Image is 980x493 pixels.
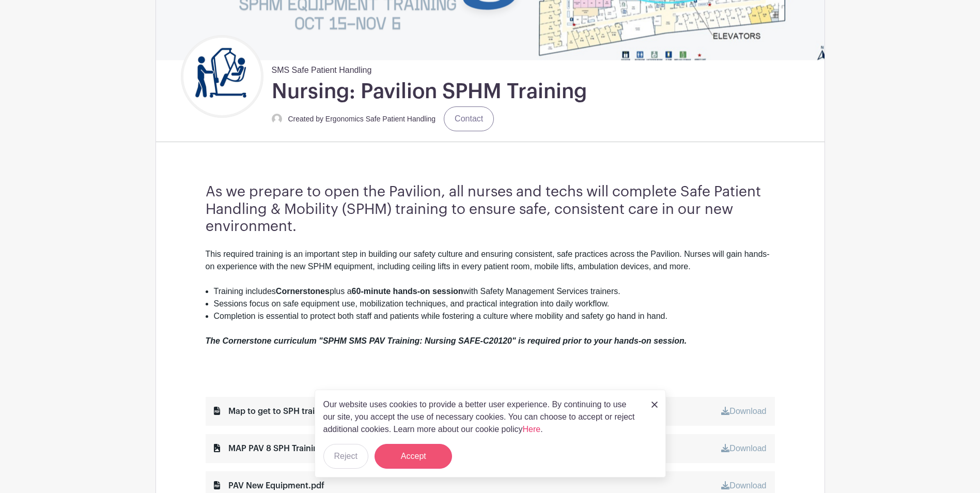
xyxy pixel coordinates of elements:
h1: Nursing: Pavilion SPHM Training [272,79,587,104]
div: PAV New Equipment.pdf [214,480,324,492]
button: Accept [375,444,452,469]
em: The Cornerstone curriculum "SPHM SMS PAV Training: Nursing SAFE-C20120" is required prior to your... [206,336,687,345]
a: Download [721,407,766,415]
li: Training includes plus a with Safety Management Services trainers. [214,285,775,298]
small: Created by Ergonomics Safe Patient Handling [288,115,436,123]
button: Reject [323,444,368,469]
div: MAP PAV 8 SPH Training Room.jpg [214,442,364,455]
a: Contact [444,106,494,131]
img: close_button-5f87c8562297e5c2d7936805f587ecaba9071eb48480494691a3f1689db116b3.svg [651,402,658,408]
img: Untitled%20design.png [183,38,261,115]
h3: As we prepare to open the Pavilion, all nurses and techs will complete Safe Patient Handling & Mo... [206,183,775,236]
img: default-ce2991bfa6775e67f084385cd625a349d9dcbb7a52a09fb2fda1e96e2d18dcdb.png [272,114,282,124]
a: Download [721,481,766,490]
span: SMS Safe Patient Handling [272,60,372,76]
a: Download [721,444,766,453]
li: Sessions focus on safe equipment use, mobilization techniques, and practical integration into dai... [214,298,775,310]
div: Map to get to SPH training from UH.pdf [214,405,384,418]
li: Completion is essential to protect both staff and patients while fostering a culture where mobili... [214,310,775,322]
a: Here [523,425,541,434]
strong: 60-minute hands-on session [352,287,463,296]
div: This required training is an important step in building our safety culture and ensuring consisten... [206,248,775,285]
strong: Cornerstones [276,287,330,296]
p: Our website uses cookies to provide a better user experience. By continuing to use our site, you ... [323,398,641,436]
